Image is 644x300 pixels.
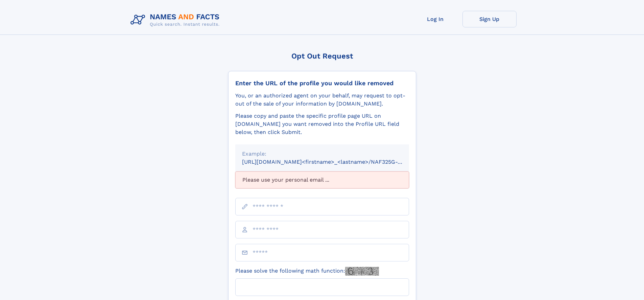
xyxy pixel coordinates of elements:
div: Please copy and paste the specific profile page URL on [DOMAIN_NAME] you want removed into the Pr... [235,112,409,136]
a: Log In [408,11,462,27]
img: Logo Names and Facts [128,11,225,29]
small: [URL][DOMAIN_NAME]<firstname>_<lastname>/NAF325G-xxxxxxxx [242,159,422,165]
label: Please solve the following math function: [235,267,379,276]
div: Please use your personal email ... [235,171,409,188]
div: Opt Out Request [228,52,416,60]
div: Example: [242,150,402,158]
div: You, or an authorized agent on your behalf, may request to opt-out of the sale of your informatio... [235,92,409,108]
a: Sign Up [462,11,517,27]
div: Enter the URL of the profile you would like removed [235,79,409,87]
